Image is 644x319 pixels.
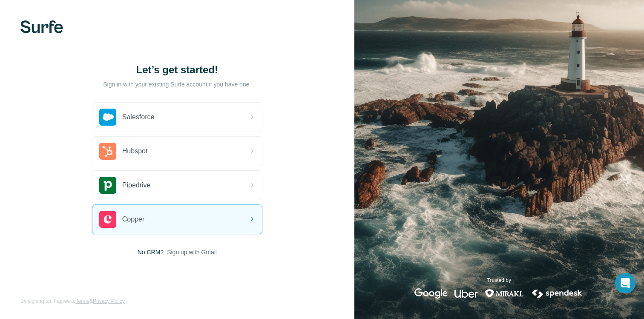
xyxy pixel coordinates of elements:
[167,248,217,256] button: Sign up with Gmail
[414,288,448,299] img: google's logo
[75,298,89,304] a: Terms
[122,214,144,224] span: Copper
[138,248,164,256] span: No CRM?
[103,80,251,89] p: Sign in with your existing Surfe account if you have one.
[20,20,63,33] img: Surfe's logo
[99,177,116,194] img: pipedrive's logo
[615,273,635,293] div: Open Intercom Messenger
[99,109,116,126] img: salesforce's logo
[122,112,155,122] span: Salesforce
[122,146,148,156] span: Hubspot
[485,288,524,299] img: mirakl's logo
[454,288,478,299] img: uber's logo
[20,297,125,305] span: By signing up, I agree to &
[99,211,116,228] img: copper's logo
[122,180,151,190] span: Pipedrive
[93,298,125,304] a: Privacy Policy
[92,63,262,77] h1: Let’s get started!
[99,143,116,160] img: hubspot's logo
[531,288,584,299] img: spendesk's logo
[487,276,511,284] p: Trusted by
